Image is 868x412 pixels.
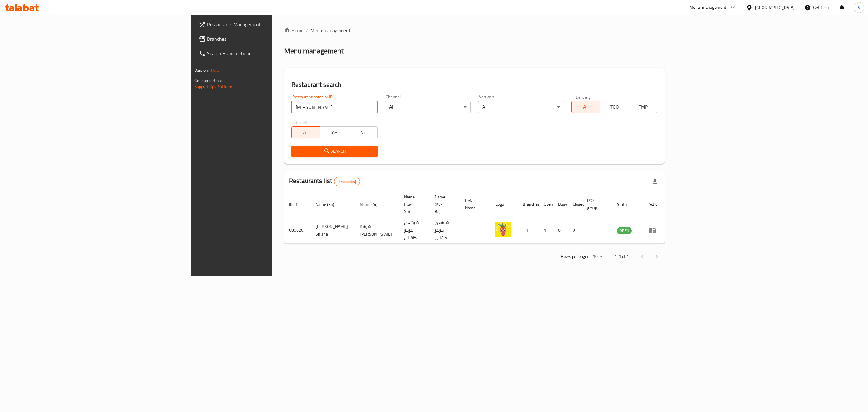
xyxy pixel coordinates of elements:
h2: Restaurant search [291,80,657,89]
div: All [385,101,471,113]
span: ID [289,201,300,208]
td: شيشة [PERSON_NAME] [355,217,399,244]
span: Name (En) [316,201,342,208]
p: Rows per page: [561,253,588,260]
span: All [294,128,318,137]
span: S [858,4,860,11]
span: TMP [631,103,655,111]
button: No [349,126,378,138]
div: Total records count [334,177,360,186]
span: 1.0.0 [210,66,219,74]
div: Menu [649,227,660,234]
td: 1 [539,217,553,244]
td: شیشەی کۆکۆ کاڤالی [430,217,460,244]
th: Open [539,192,553,217]
th: Action [644,192,665,217]
th: Logo [491,192,518,217]
a: Search Branch Phone [194,46,336,61]
span: TGO [603,103,627,111]
button: Search [291,146,378,157]
span: Search Branch Phone [207,50,332,57]
span: Branches [207,35,332,43]
button: All [571,101,600,113]
span: Get support on: [194,77,222,84]
span: OPEN [617,227,632,234]
th: Busy [553,192,568,217]
span: Status [617,201,637,208]
label: Upsell [296,120,307,125]
img: Coco Cavalli Shisha [495,222,511,237]
span: Name (Ku-So) [404,193,423,215]
a: Support.OpsPlatform [194,83,233,90]
th: Branches [518,192,539,217]
button: TMP [629,101,658,113]
span: Restaurants Management [207,21,332,28]
table: enhanced table [284,192,665,244]
td: 1 [518,217,539,244]
td: 0 [553,217,568,244]
div: Menu-management [690,4,727,11]
span: No [351,128,375,137]
div: All [478,101,564,113]
span: Version: [194,66,209,74]
button: Yes [320,126,349,138]
a: Branches [194,32,336,46]
span: Ref. Name [465,197,483,211]
div: [GEOGRAPHIC_DATA] [755,4,795,11]
span: 1 record(s) [334,179,360,185]
a: Restaurants Management [194,17,336,32]
h2: Restaurants list [289,176,360,186]
nav: breadcrumb [284,27,665,34]
div: Export file [648,174,662,189]
span: Name (Ar) [360,201,385,208]
span: Search [296,147,373,155]
button: All [291,126,320,138]
button: TGO [600,101,629,113]
label: Delivery [576,95,591,99]
span: POS group [587,197,605,211]
p: 1-1 of 1 [615,253,629,260]
span: Name (Ku-Ba) [435,193,453,215]
input: Search for restaurant name or ID.. [291,101,378,113]
span: Yes [323,128,347,137]
span: All [574,103,598,111]
td: شیشەی کۆکۆ کاڤالی [399,217,430,244]
td: 0 [568,217,582,244]
div: Rows per page: [590,252,605,261]
th: Closed [568,192,582,217]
